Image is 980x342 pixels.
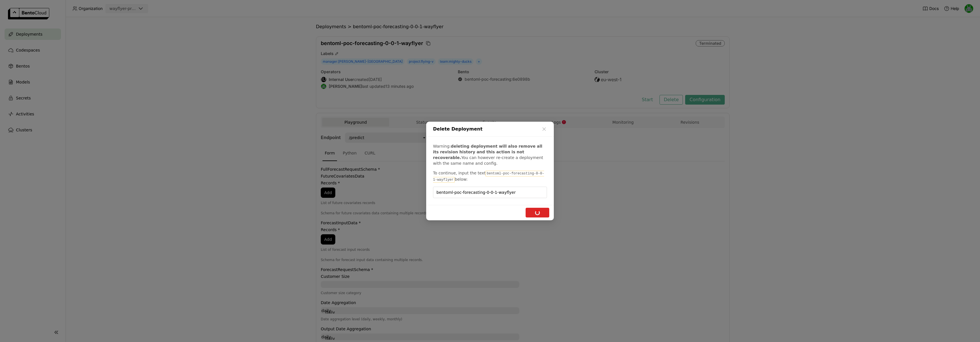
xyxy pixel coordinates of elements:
[433,171,544,183] code: bentoml-poc-forecasting-0-0-1-wayflyer
[433,144,542,160] b: deleting deployment will also remove all its revision history and this action is not recoverable.
[433,171,485,175] span: To continue, input the text
[526,208,549,217] button: loading Delete
[534,209,541,216] i: loading
[426,122,554,220] div: dialog
[433,144,451,148] span: Warning:
[433,155,543,166] span: You can however re-create a deployment with the same name and config.
[426,122,554,137] div: Delete Deployment
[455,177,467,182] span: below:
